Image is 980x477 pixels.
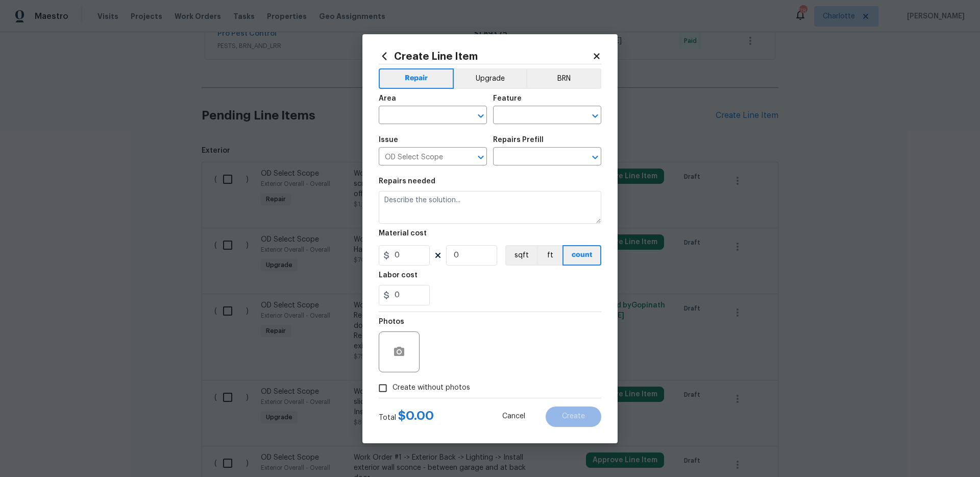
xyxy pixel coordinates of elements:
[379,95,396,102] h5: Area
[493,136,544,144] h5: Repairs Prefill
[379,68,454,89] button: Repair
[393,383,470,393] span: Create without photos
[398,410,434,422] span: $ 0.00
[486,407,542,427] button: Cancel
[526,68,601,89] button: BRN
[379,318,404,325] h5: Photos
[454,68,527,89] button: Upgrade
[493,95,522,102] h5: Feature
[537,245,562,266] button: ft
[474,150,488,164] button: Open
[562,413,585,420] span: Create
[379,136,398,144] h5: Issue
[379,51,592,62] h2: Create Line Item
[588,150,602,164] button: Open
[379,230,427,237] h5: Material cost
[546,407,601,427] button: Create
[588,109,602,123] button: Open
[379,411,434,423] div: Total
[379,272,418,279] h5: Labor cost
[505,245,537,266] button: sqft
[379,178,435,185] h5: Repairs needed
[474,109,488,123] button: Open
[502,413,525,420] span: Cancel
[562,245,601,266] button: count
